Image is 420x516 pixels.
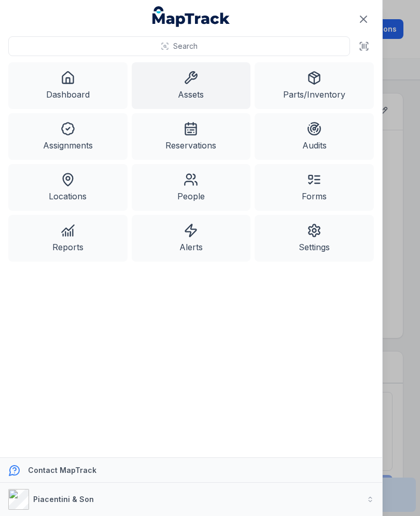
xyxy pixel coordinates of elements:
[132,164,251,211] a: People
[132,113,251,160] a: Reservations
[353,8,374,30] button: Close navigation
[255,62,374,109] a: Parts/Inventory
[8,36,350,56] button: Search
[8,62,128,109] a: Dashboard
[255,215,374,262] a: Settings
[8,215,128,262] a: Reports
[132,215,251,262] a: Alerts
[33,495,94,504] strong: Piacentini & Son
[28,466,96,474] strong: Contact MapTrack
[8,113,128,160] a: Assignments
[255,113,374,160] a: Audits
[8,164,128,211] a: Locations
[152,6,230,27] a: MapTrack
[173,41,198,51] span: Search
[255,164,374,211] a: Forms
[132,62,251,109] a: Assets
